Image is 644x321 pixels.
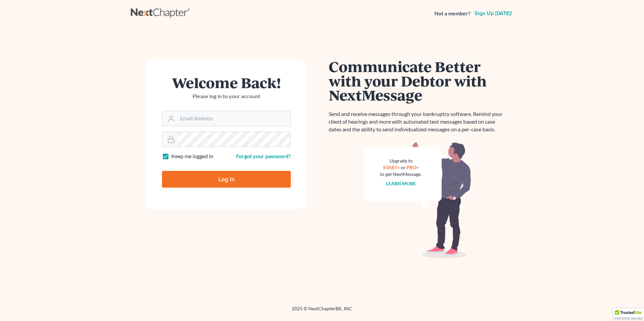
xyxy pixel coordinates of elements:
[236,153,291,159] a: Forgot your password?
[364,141,471,259] img: nextmessage_bg-59042aed3d76b12b5cd301f8e5b87938c9018125f34e5fa2b7a6b67550977c72.svg
[380,171,422,178] div: to get NextMessage.
[329,110,506,133] p: Send and receive messages through your bankruptcy software. Remind your client of hearings and mo...
[613,308,644,321] div: TrustedSite Certified
[162,171,291,188] input: Log In
[407,165,419,170] a: PRO+
[473,11,513,16] a: Sign up [DATE]!
[434,10,471,17] strong: Not a member?
[162,75,291,90] h1: Welcome Back!
[177,111,290,126] input: Email Address
[162,92,291,100] p: Please log in to your account
[131,305,513,317] div: 2025 © NextChapterBK, INC
[386,181,416,186] a: Learn more
[383,165,400,170] a: START+
[401,165,406,170] span: or
[171,152,213,160] label: Keep me logged in
[329,59,506,102] h1: Communicate Better with your Debtor with NextMessage
[380,157,422,164] div: Upgrade to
